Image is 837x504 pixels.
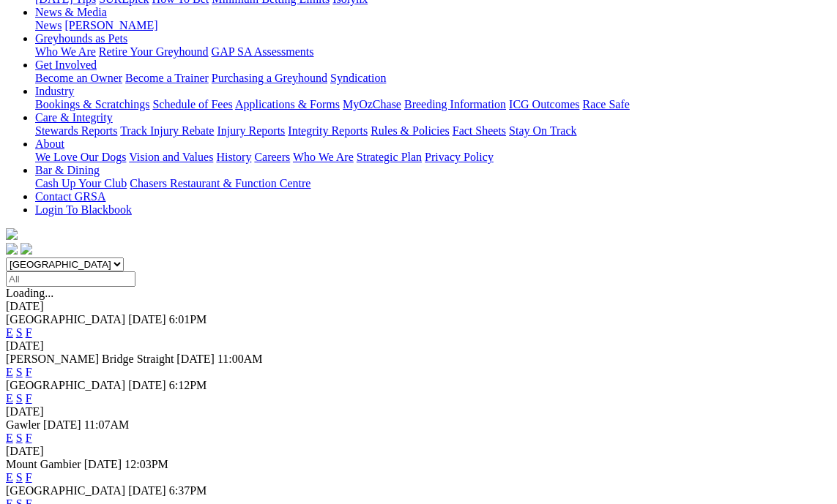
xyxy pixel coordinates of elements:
[26,471,32,484] a: F
[16,326,23,339] a: S
[6,300,831,313] div: [DATE]
[176,353,215,365] span: [DATE]
[6,405,831,418] div: [DATE]
[26,432,32,444] a: F
[35,111,113,124] a: Care & Integrity
[35,177,831,190] div: Bar & Dining
[169,484,207,497] span: 6:37PM
[216,151,251,163] a: History
[6,271,135,287] input: Select date
[26,326,32,339] a: F
[6,228,18,240] img: logo-grsa-white.png
[254,151,290,163] a: Careers
[35,59,97,71] a: Get Involved
[6,339,831,353] div: [DATE]
[84,458,122,470] span: [DATE]
[212,45,314,58] a: GAP SA Assessments
[293,151,354,163] a: Who We Are
[6,471,13,484] a: E
[582,98,629,110] a: Race Safe
[35,72,831,85] div: Get Involved
[6,379,125,391] span: [GEOGRAPHIC_DATA]
[35,124,831,138] div: Care & Integrity
[35,98,149,110] a: Bookings & Scratchings
[35,32,127,45] a: Greyhounds as Pets
[43,418,81,431] span: [DATE]
[35,45,96,58] a: Who We Are
[124,458,168,470] span: 12:03PM
[26,392,32,405] a: F
[6,243,18,255] img: facebook.svg
[235,98,340,110] a: Applications & Forms
[217,353,263,365] span: 11:00AM
[130,177,310,189] a: Chasers Restaurant & Function Centre
[404,98,506,110] a: Breeding Information
[35,72,122,84] a: Become an Owner
[288,124,368,137] a: Integrity Reports
[35,19,62,31] a: News
[169,313,207,326] span: 6:01PM
[6,353,174,365] span: [PERSON_NAME] Bridge Straight
[152,98,232,110] a: Schedule of Fees
[128,313,166,326] span: [DATE]
[35,203,132,216] a: Login To Blackbook
[217,124,285,137] a: Injury Reports
[6,326,13,339] a: E
[371,124,450,137] a: Rules & Policies
[343,98,401,110] a: MyOzChase
[35,177,127,189] a: Cash Up Your Club
[129,151,213,163] a: Vision and Values
[35,151,831,164] div: About
[425,151,494,163] a: Privacy Policy
[6,458,81,470] span: Mount Gambier
[16,432,23,444] a: S
[330,72,386,84] a: Syndication
[35,138,64,150] a: About
[357,151,422,163] a: Strategic Plan
[6,313,125,326] span: [GEOGRAPHIC_DATA]
[453,124,506,137] a: Fact Sheets
[35,151,126,163] a: We Love Our Dogs
[6,418,40,431] span: Gawler
[84,418,130,431] span: 11:07AM
[64,19,157,31] a: [PERSON_NAME]
[6,432,13,444] a: E
[99,45,209,58] a: Retire Your Greyhound
[21,243,32,255] img: twitter.svg
[6,445,831,458] div: [DATE]
[16,366,23,378] a: S
[26,366,32,378] a: F
[120,124,214,137] a: Track Injury Rebate
[35,98,831,111] div: Industry
[128,379,166,391] span: [DATE]
[16,471,23,484] a: S
[169,379,207,391] span: 6:12PM
[35,164,100,176] a: Bar & Dining
[35,6,107,18] a: News & Media
[16,392,23,405] a: S
[35,190,105,203] a: Contact GRSA
[6,392,13,405] a: E
[509,124,576,137] a: Stay On Track
[6,287,53,299] span: Loading...
[35,124,117,137] a: Stewards Reports
[6,366,13,378] a: E
[6,484,125,497] span: [GEOGRAPHIC_DATA]
[35,45,831,59] div: Greyhounds as Pets
[35,19,831,32] div: News & Media
[212,72,327,84] a: Purchasing a Greyhound
[35,85,74,97] a: Industry
[509,98,579,110] a: ICG Outcomes
[125,72,209,84] a: Become a Trainer
[128,484,166,497] span: [DATE]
